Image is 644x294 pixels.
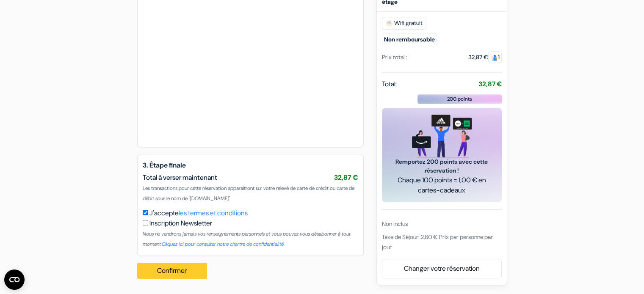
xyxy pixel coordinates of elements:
[392,175,492,195] span: Chaque 100 points = 1,00 € en cartes-cadeaux
[392,157,492,175] span: Remportez 200 points avec cette réservation !
[382,233,493,251] span: Taxe de Séjour: 2,60 € Prix par personne par jour
[162,241,285,247] a: Cliquez ici pour consulter notre chartre de confidentialité.
[149,218,212,228] label: Inscription Newsletter
[143,173,217,182] span: Total à verser maintenant
[382,220,502,228] div: Non inclus
[488,51,502,63] span: 1
[412,115,472,157] img: gift_card_hero_new.png
[151,4,350,132] iframe: Cadre de saisie sécurisé pour le paiement
[4,269,25,290] button: Ouvrir le widget CMP
[143,231,351,247] small: Nous ne vendrons jamais vos renseignements personnels et vous pouvez vous désabonner à tout moment.
[468,53,502,62] div: 32,87 €
[447,95,472,103] span: 200 points
[382,79,397,89] span: Total:
[492,55,498,61] img: guest.svg
[382,261,501,277] a: Changer votre réservation
[137,263,207,279] button: Confirmer
[382,53,407,62] div: Prix total :
[382,33,437,46] small: Non remboursable
[143,161,358,169] h5: 3. Étape finale
[143,185,354,202] span: Les transactions pour cette réservation apparaîtront sur votre relevé de carte de crédit ou carte...
[478,80,502,88] strong: 32,87 €
[334,173,358,182] span: 32,87 €
[386,20,392,27] img: free_wifi.svg
[179,209,248,217] a: les termes et conditions
[382,17,426,30] span: Wifi gratuit
[149,208,248,218] label: J'accepte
